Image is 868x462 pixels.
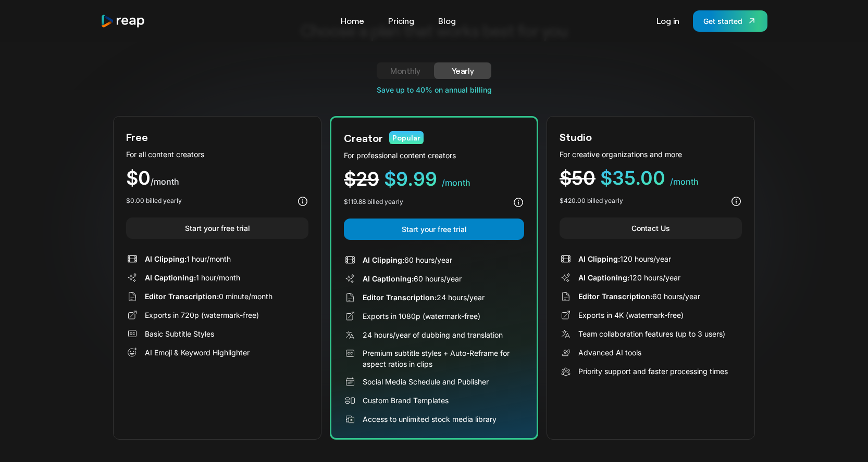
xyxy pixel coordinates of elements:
span: AI Captioning: [145,273,196,282]
div: $420.00 billed yearly [560,196,623,206]
div: Team collaboration features (up to 3 users) [578,328,725,339]
img: reap logo [101,14,145,28]
span: $35.00 [600,166,665,189]
div: $0 [126,169,308,188]
span: /month [442,177,470,188]
div: Exports in 720p (watermark-free) [145,310,259,320]
div: 1 hour/month [145,253,231,264]
div: Social Media Schedule and Publisher [363,376,489,387]
div: 60 hours/year [363,254,452,265]
div: Priority support and faster processing times [578,366,728,377]
a: home [101,14,145,28]
div: 120 hours/year [578,272,680,283]
div: Monthly [389,65,421,77]
span: AI Clipping: [363,255,404,264]
div: For creative organizations and more [560,149,742,160]
div: 0 minute/month [145,291,272,302]
span: /month [670,176,699,187]
a: Contact Us [560,217,742,239]
a: Blog [433,12,461,29]
span: $29 [344,168,379,190]
span: Editor Transcription: [363,293,437,302]
div: Basic Subtitle Styles [145,328,214,339]
div: Access to unlimited stock media library [363,414,497,425]
div: Exports in 4K (watermark-free) [578,310,684,320]
div: 24 hours/year of dubbing and translation [363,329,503,340]
div: $0.00 billed yearly [126,196,182,206]
span: AI Captioning: [363,274,414,283]
span: /month [151,176,179,187]
div: Exports in 1080p (watermark-free) [363,311,480,322]
div: 60 hours/year [578,291,700,302]
div: $119.88 billed yearly [344,197,403,207]
a: Get started [693,10,767,32]
div: 24 hours/year [363,292,485,303]
div: Free [126,129,148,145]
div: Get started [703,16,742,27]
span: AI Clipping: [145,254,187,263]
span: Editor Transcription: [145,292,219,301]
div: AI Emoji & Keyword Highlighter [145,347,250,358]
div: Popular [389,131,424,144]
span: AI Captioning: [578,273,629,282]
a: Start your free trial [126,217,308,239]
div: 1 hour/month [145,272,240,283]
div: For professional content creators [344,150,524,161]
span: Editor Transcription: [578,292,652,301]
div: Advanced AI tools [578,347,641,358]
div: Creator [344,130,383,146]
div: 120 hours/year [578,253,671,264]
div: Custom Brand Templates [363,395,449,406]
a: Pricing [383,12,419,29]
a: Home [336,12,369,29]
div: Yearly [447,65,479,77]
span: $9.99 [384,168,437,190]
a: Log in [651,12,685,29]
span: AI Clipping: [578,254,620,263]
div: For all content creators [126,149,308,160]
div: Save up to 40% on annual billing [113,84,755,95]
div: 60 hours/year [363,273,462,284]
a: Start your free trial [344,219,524,240]
span: $50 [560,166,596,189]
div: Premium subtitle styles + Auto-Reframe for aspect ratios in clips [363,348,524,369]
div: Studio [560,129,592,145]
